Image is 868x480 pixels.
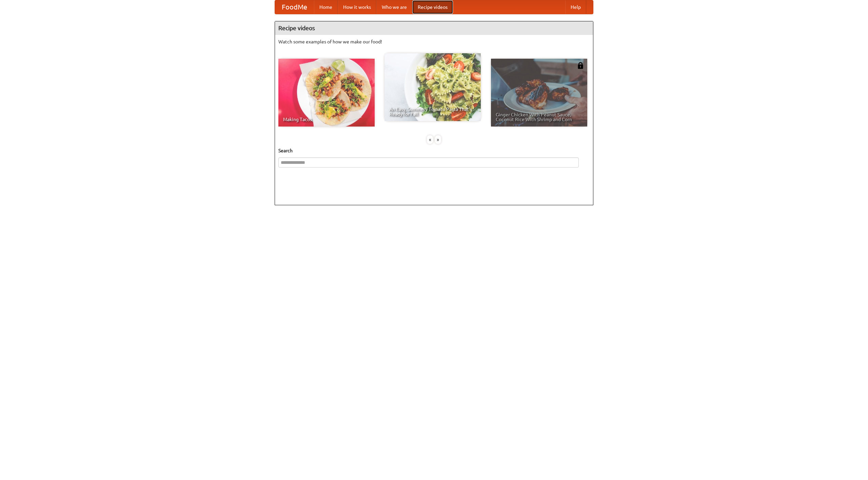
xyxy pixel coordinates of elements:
span: An Easy, Summery Tomato Pasta That's Ready for Fall [389,107,476,116]
a: How it works [338,0,376,14]
div: » [435,135,441,144]
a: An Easy, Summery Tomato Pasta That's Ready for Fall [384,53,481,121]
div: « [427,135,433,144]
a: FoodMe [275,0,314,14]
a: Making Tacos [278,59,375,127]
h5: Search [278,147,590,154]
h4: Recipe videos [275,21,593,35]
a: Who we are [376,0,412,14]
a: Help [565,0,586,14]
p: Watch some examples of how we make our food! [278,38,590,45]
img: 483408.png [577,62,584,69]
a: Home [314,0,338,14]
span: Making Tacos [283,117,370,122]
a: Recipe videos [412,0,453,14]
